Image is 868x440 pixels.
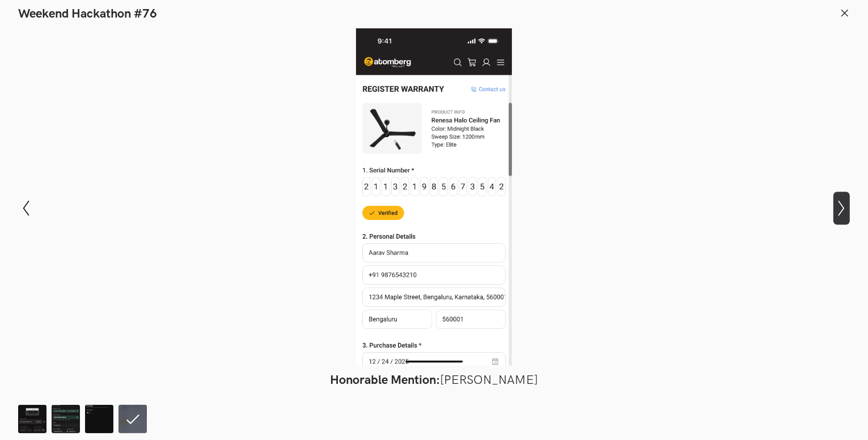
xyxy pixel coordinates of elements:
[18,7,157,22] h1: Weekend Hackathon #76
[52,405,80,433] img: atomberg_challenge_Rati_Agarwal.png
[330,373,440,388] strong: Honorable Mention:
[18,405,46,433] img: Atomberg_Warranty_Revamp_-_Pulkit_Yadav.png
[94,373,774,388] figcaption: [PERSON_NAME]
[85,405,113,433] img: Atomberg_Srinivasan.png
